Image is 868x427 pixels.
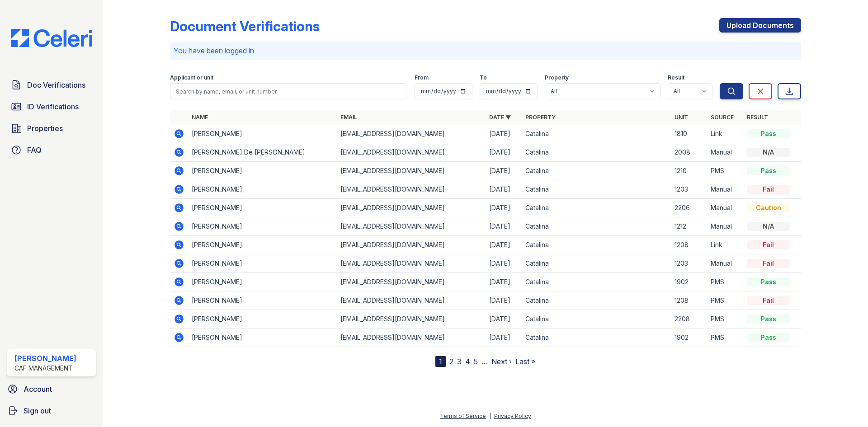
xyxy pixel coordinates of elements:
[747,148,790,157] div: N/A
[522,217,670,236] td: Catalina
[337,310,486,328] td: [EMAIL_ADDRESS][DOMAIN_NAME]
[525,114,556,121] a: Property
[671,291,707,310] td: 1208
[671,217,707,236] td: 1212
[188,254,337,273] td: [PERSON_NAME]
[440,413,486,419] a: Terms of Service
[188,310,337,328] td: [PERSON_NAME]
[188,291,337,310] td: [PERSON_NAME]
[7,98,96,116] a: ID Verifications
[337,143,486,162] td: [EMAIL_ADDRESS][DOMAIN_NAME]
[486,162,522,180] td: [DATE]
[14,364,76,373] div: CAF Management
[707,199,743,217] td: Manual
[522,273,670,291] td: Catalina
[435,356,446,367] div: 1
[337,328,486,347] td: [EMAIL_ADDRESS][DOMAIN_NAME]
[707,254,743,273] td: Manual
[707,328,743,347] td: PMS
[707,236,743,254] td: Link
[337,180,486,199] td: [EMAIL_ADDRESS][DOMAIN_NAME]
[747,222,790,231] div: N/A
[337,254,486,273] td: [EMAIL_ADDRESS][DOMAIN_NAME]
[27,145,42,155] span: FAQ
[7,76,96,94] a: Doc Verifications
[486,180,522,199] td: [DATE]
[170,83,407,99] input: Search by name, email, or unit number
[27,123,63,134] span: Properties
[4,402,99,420] a: Sign out
[337,291,486,310] td: [EMAIL_ADDRESS][DOMAIN_NAME]
[188,328,337,347] td: [PERSON_NAME]
[515,357,535,366] a: Last »
[707,143,743,162] td: Manual
[14,353,76,364] div: [PERSON_NAME]
[522,254,670,273] td: Catalina
[337,162,486,180] td: [EMAIL_ADDRESS][DOMAIN_NAME]
[707,217,743,236] td: Manual
[522,199,670,217] td: Catalina
[337,273,486,291] td: [EMAIL_ADDRESS][DOMAIN_NAME]
[188,180,337,199] td: [PERSON_NAME]
[192,114,208,121] a: Name
[486,217,522,236] td: [DATE]
[747,259,790,268] div: Fail
[337,125,486,143] td: [EMAIL_ADDRESS][DOMAIN_NAME]
[747,296,790,305] div: Fail
[522,236,670,254] td: Catalina
[465,357,470,366] a: 4
[707,162,743,180] td: PMS
[671,254,707,273] td: 1203
[747,166,790,175] div: Pass
[474,357,478,366] a: 5
[707,273,743,291] td: PMS
[170,18,320,34] div: Document Verifications
[188,273,337,291] td: [PERSON_NAME]
[337,199,486,217] td: [EMAIL_ADDRESS][DOMAIN_NAME]
[747,333,790,342] div: Pass
[415,74,429,81] label: From
[188,236,337,254] td: [PERSON_NAME]
[522,162,670,180] td: Catalina
[27,101,79,112] span: ID Verifications
[675,114,688,121] a: Unit
[671,199,707,217] td: 2206
[486,328,522,347] td: [DATE]
[489,114,511,121] a: Date ▼
[671,273,707,291] td: 1902
[707,180,743,199] td: Manual
[486,143,522,162] td: [DATE]
[486,273,522,291] td: [DATE]
[486,199,522,217] td: [DATE]
[747,114,768,121] a: Result
[4,29,99,47] img: CE_Logo_Blue-a8612792a0a2168367f1c8372b55b34899dd931a85d93a1a3d3e32e68fde9ad4.png
[671,143,707,162] td: 2008
[7,119,96,137] a: Properties
[747,314,790,324] div: Pass
[7,141,96,159] a: FAQ
[188,143,337,162] td: [PERSON_NAME] De [PERSON_NAME]
[486,291,522,310] td: [DATE]
[480,74,487,81] label: To
[747,129,790,138] div: Pass
[707,291,743,310] td: PMS
[522,143,670,162] td: Catalina
[671,125,707,143] td: 1810
[188,217,337,236] td: [PERSON_NAME]
[24,405,51,416] span: Sign out
[747,185,790,194] div: Fail
[486,254,522,273] td: [DATE]
[707,125,743,143] td: Link
[522,291,670,310] td: Catalina
[522,125,670,143] td: Catalina
[491,357,512,366] a: Next ›
[719,18,801,33] a: Upload Documents
[486,125,522,143] td: [DATE]
[494,413,531,419] a: Privacy Policy
[711,114,734,121] a: Source
[671,236,707,254] td: 1208
[671,180,707,199] td: 1203
[4,380,99,398] a: Account
[671,162,707,180] td: 1210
